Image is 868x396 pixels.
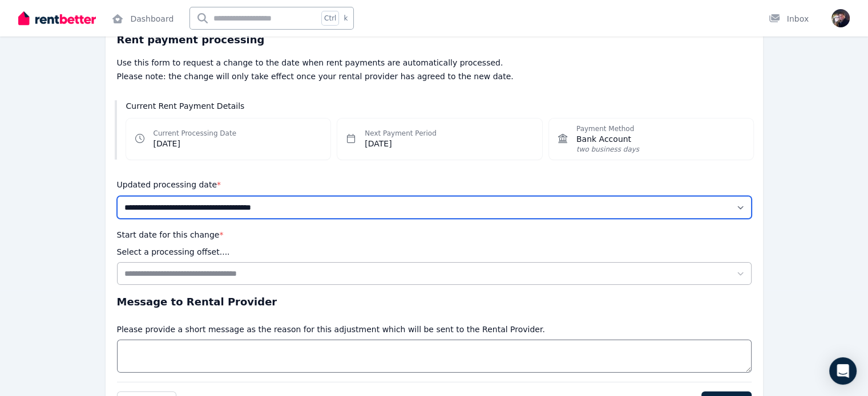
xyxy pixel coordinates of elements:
h3: Rent payment processing [117,32,752,48]
span: Ctrl [321,11,339,26]
dt: Payment Method [576,124,639,133]
img: Joel Cornwell [831,9,850,27]
span: Bank Account [576,133,639,145]
p: Select a processing offset.... [117,246,230,258]
dd: [DATE] [365,138,437,149]
span: k [344,14,348,23]
dt: Next Payment Period [365,129,437,138]
span: two business days [576,145,639,154]
dt: Current Processing Date [154,129,236,138]
img: RentBetter [18,10,96,27]
div: Inbox [769,13,809,25]
label: Updated processing date [117,180,221,189]
h3: Current Rent Payment Details [126,100,754,112]
dd: [DATE] [154,138,236,149]
p: Please note: the change will only take effect once your rental provider has agreed to the new date. [117,71,752,82]
p: Use this form to request a change to the date when rent payments are automatically processed. [117,57,752,68]
p: Please provide a short message as the reason for this adjustment which will be sent to the Rental... [117,324,545,335]
h3: Message to Rental Provider [117,294,752,310]
div: Open Intercom Messenger [829,357,857,385]
label: Start date for this change [117,230,224,239]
